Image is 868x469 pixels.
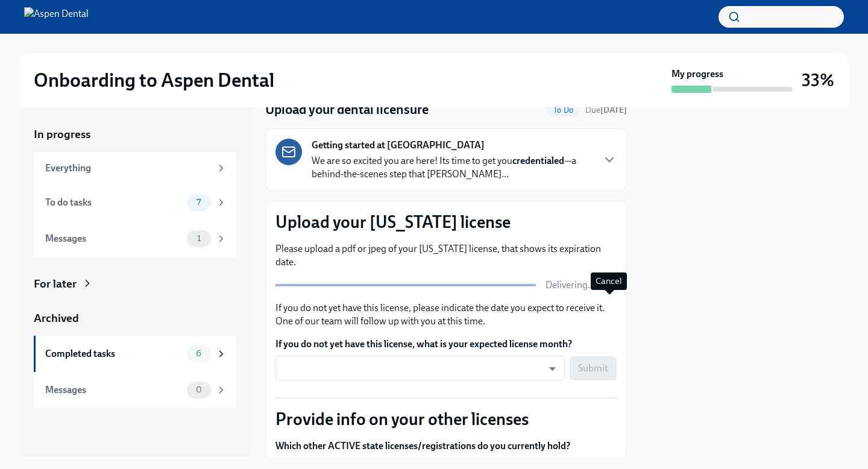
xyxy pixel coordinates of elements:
[34,127,236,142] a: In progress
[189,349,209,358] span: 6
[34,276,77,292] div: For later
[585,104,627,116] span: September 27th, 2025 10:00
[546,105,580,115] span: To Do
[671,68,723,81] strong: My progress
[275,211,617,233] p: Upload your [US_STATE] license
[275,301,617,328] p: If you do not yet have this license, please indicate the date you expect to receive it. One of ou...
[275,408,617,430] p: Provide info on your other licenses
[34,276,236,292] a: For later
[34,68,274,92] h2: Onboarding to Aspen Dental
[45,383,182,397] div: Messages
[45,196,182,209] div: To do tasks
[585,105,627,115] span: Due
[190,234,208,243] span: 1
[34,310,236,326] a: Archived
[546,279,595,292] p: Delivering...
[189,198,208,207] span: 7
[34,372,236,408] a: Messages0
[34,152,236,184] a: Everything
[512,155,564,166] strong: credentialed
[34,184,236,221] a: To do tasks7
[802,69,834,91] h3: 33%
[312,139,485,152] strong: Getting started at [GEOGRAPHIC_DATA]
[265,101,429,119] h4: Upload your dental licensure
[275,338,617,351] label: If you do not yet have this license, what is your expected license month?
[45,232,182,245] div: Messages
[275,356,565,381] div: ​
[275,242,617,269] p: Please upload a pdf or jpeg of your [US_STATE] license, that shows its expiration date.
[312,154,593,181] p: We are so excited you are here! Its time to get you —a behind-the-scenes step that [PERSON_NAME]...
[600,105,627,115] strong: [DATE]
[45,347,182,360] div: Completed tasks
[275,439,570,453] label: Which other ACTIVE state licenses/registrations do you currently hold?
[34,221,236,257] a: Messages1
[189,385,209,394] span: 0
[45,162,211,175] div: Everything
[24,7,89,27] img: Aspen Dental
[34,336,236,372] a: Completed tasks6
